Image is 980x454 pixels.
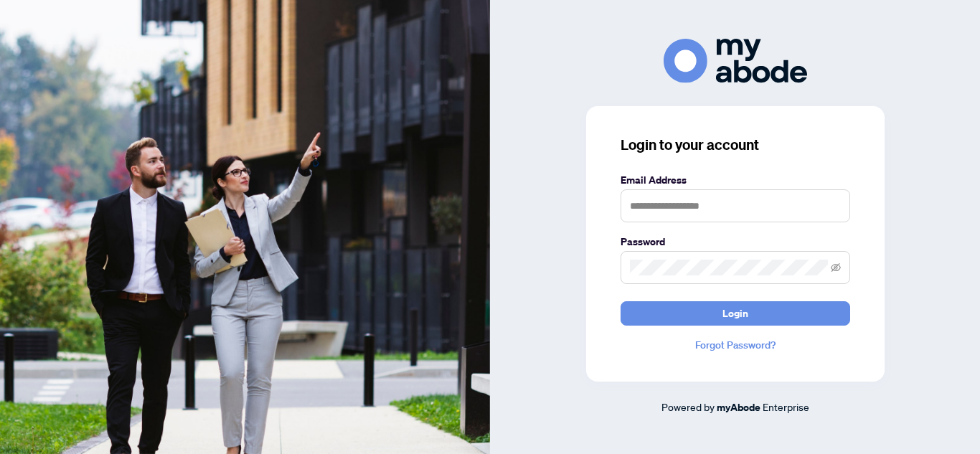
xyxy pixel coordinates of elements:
label: Email Address [621,172,850,188]
span: Enterprise [763,400,809,413]
button: Login [621,301,850,326]
img: ma-logo [664,39,807,82]
span: Login [722,302,748,325]
h3: Login to your account [621,135,850,155]
span: Powered by [661,400,715,413]
label: Password [621,234,850,250]
a: Forgot Password? [621,337,850,353]
a: myAbode [717,399,760,415]
span: eye-invisible [831,263,841,273]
